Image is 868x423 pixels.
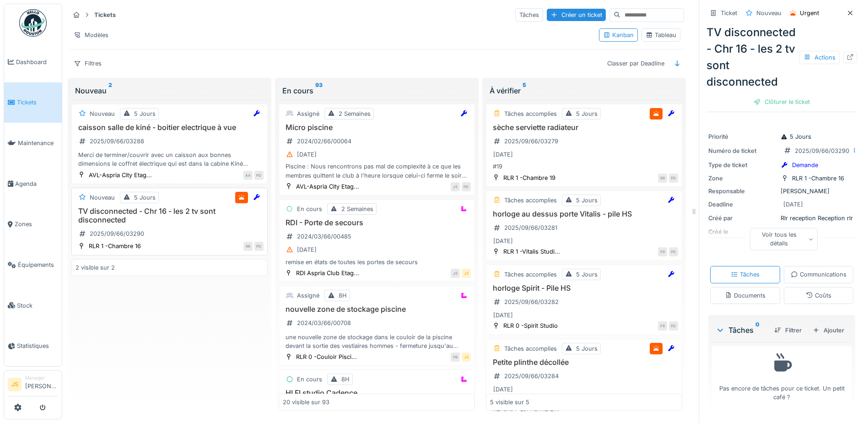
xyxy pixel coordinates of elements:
[462,352,471,362] div: JS
[297,137,351,146] div: 2024/02/66/00064
[658,247,667,256] div: FR
[17,342,58,350] span: Statistiques
[749,228,818,250] div: Voir tous les détails
[4,123,62,163] a: Maintenance
[75,123,264,132] h3: caisson salle de kiné - boitier electrique à vue
[89,242,141,250] div: RLR 1 -Chambre 16
[91,11,119,19] strong: Tickets
[451,182,460,191] div: JS
[490,358,678,367] h3: Petite plinthe décollée
[283,305,471,314] h3: nouvelle zone de stockage piscine
[341,205,373,213] div: 2 Semaines
[708,146,777,155] div: Numéro de ticket
[283,389,471,397] h3: HI FI studio Cadence
[576,344,598,353] div: 5 Jours
[490,210,678,218] h3: horloge au dessus porte Vitalis - pile HS
[493,237,513,245] div: [DATE]
[504,298,559,306] div: 2025/09/66/03282
[504,137,558,146] div: 2025/09/66/03279
[283,123,471,132] h3: Micro piscine
[708,132,777,141] div: Priorité
[108,85,112,96] sup: 2
[706,24,857,90] div: TV disconnected - Chr 16 - les 2 tv sont disconnected
[90,109,115,118] div: Nouveau
[755,325,760,336] sup: 0
[504,196,557,205] div: Tâches accomplies
[646,31,676,39] div: Tableau
[4,244,62,285] a: Équipements
[576,270,598,279] div: 5 Jours
[296,352,357,361] div: RLR 0 -Couloir Pisci...
[504,109,557,118] div: Tâches accomplies
[451,269,460,278] div: JS
[339,291,347,300] div: 8H
[18,139,58,147] span: Maintenance
[708,174,777,183] div: Zone
[708,214,855,222] div: Rlr reception Reception rlr
[90,229,144,238] div: 2025/09/66/03290
[800,9,819,17] div: Urgent
[490,85,679,96] div: À vérifier
[669,321,678,331] div: PD
[504,270,557,279] div: Tâches accomplies
[503,247,560,256] div: RLR 1 -Vitalis Studi...
[792,174,844,183] div: RLR 1 -Chambre 16
[70,28,113,42] div: Modèles
[493,311,513,320] div: [DATE]
[725,291,766,300] div: Documents
[297,375,322,384] div: En cours
[17,98,58,107] span: Tickets
[658,321,667,331] div: FR
[708,214,777,222] div: Créé par
[708,200,777,209] div: Deadline
[90,137,144,146] div: 2025/09/66/03288
[25,374,58,394] li: [PERSON_NAME]
[750,96,814,108] div: Clôturer le ticket
[15,179,58,188] span: Agenda
[75,85,264,96] div: Nouveau
[339,109,371,118] div: 2 Semaines
[493,385,513,394] div: [DATE]
[576,109,598,118] div: 5 Jours
[721,9,737,17] div: Ticket
[134,193,156,202] div: 5 Jours
[297,205,322,213] div: En cours
[4,326,62,367] a: Statistiques
[297,245,317,254] div: [DATE]
[504,344,557,353] div: Tâches accomplies
[4,163,62,204] a: Agenda
[799,51,840,64] div: Actions
[4,285,62,326] a: Stock
[4,82,62,123] a: Tickets
[795,146,849,155] div: 2025/09/66/03290
[731,270,760,279] div: Tâches
[783,200,803,209] div: [DATE]
[283,258,471,266] div: remise en états de toutes les portes de secours
[75,207,264,224] h3: TV disconnected - Chr 16 - les 2 tv sont disconnected
[297,319,351,327] div: 2024/03/66/00708
[75,263,115,272] div: 2 visible sur 2
[806,291,831,300] div: Coûts
[462,182,471,191] div: PD
[791,270,846,279] div: Communications
[490,123,678,132] h3: sèche serviette radiateur
[756,9,782,17] div: Nouveau
[243,171,253,180] div: AA
[708,161,777,169] div: Type de ticket
[254,171,264,180] div: PD
[254,242,264,251] div: PD
[17,301,58,310] span: Stock
[75,151,264,168] div: Merci de terminer/couvrir avec un caisson aux bonnes dimensions le coffret électrique qui est dan...
[576,196,598,205] div: 5 Jours
[490,398,529,407] div: 5 visible sur 5
[718,350,846,401] div: Pas encore de tâches pour ce ticket. Un petit café ?
[16,58,58,66] span: Dashboard
[4,204,62,245] a: Zones
[8,378,22,391] li: JS
[708,187,777,195] div: Responsable
[297,109,319,118] div: Assigné
[490,284,678,293] h3: horloge Spirit - Pile HS
[283,333,471,350] div: une nouvelle zone de stockage dans le couloir de la piscine devant la sortie des vestiaires homme...
[658,174,667,183] div: RR
[283,218,471,227] h3: RDI - Porte de secours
